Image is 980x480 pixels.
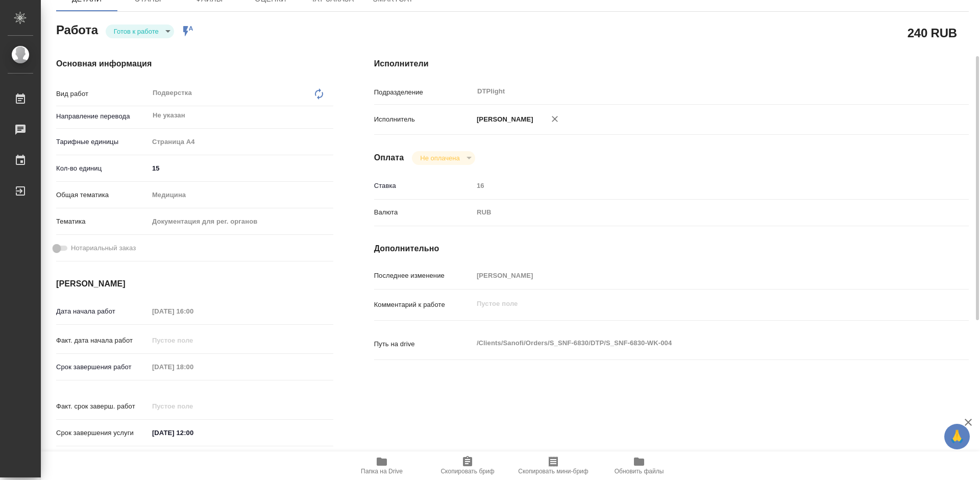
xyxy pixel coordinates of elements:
[56,89,149,99] p: Вид работ
[374,300,473,310] p: Комментарий к работе
[473,204,919,221] div: RUB
[412,151,475,165] div: Готов к работе
[518,468,588,475] span: Скопировать мини-бриф
[374,207,473,218] p: Валюта
[149,186,333,204] div: Медицина
[596,451,682,480] button: Обновить файлы
[361,468,403,475] span: Папка на Drive
[908,24,957,41] h2: 240 RUB
[56,137,149,147] p: Тарифные единицы
[374,181,473,191] p: Ставка
[106,25,174,38] div: Готов к работе
[56,163,149,174] p: Кол-во единиц
[56,401,149,412] p: Факт. срок заверш. работ
[149,425,238,440] input: ✎ Введи что-нибудь
[56,362,149,372] p: Срок завершения работ
[149,359,238,374] input: Пустое поле
[149,333,238,348] input: Пустое поле
[56,190,149,200] p: Общая тематика
[111,27,162,36] button: Готов к работе
[473,114,533,125] p: [PERSON_NAME]
[56,306,149,317] p: Дата начала работ
[149,213,333,230] div: Документация для рег. органов
[944,424,970,449] button: 🙏
[615,468,664,475] span: Обновить файлы
[473,334,919,352] textarea: /Clients/Sanofi/Orders/S_SNF-6830/DTP/S_SNF-6830-WK-004
[149,133,333,151] div: Страница А4
[56,217,149,227] p: Тематика
[440,468,494,475] span: Скопировать бриф
[425,451,510,480] button: Скопировать бриф
[56,428,149,438] p: Срок завершения услуги
[473,178,919,193] input: Пустое поле
[374,114,473,125] p: Исполнитель
[56,20,98,38] h2: Работа
[56,278,333,290] h4: [PERSON_NAME]
[71,243,136,253] span: Нотариальный заказ
[374,243,969,255] h4: Дополнительно
[374,58,969,70] h4: Исполнители
[374,87,473,98] p: Подразделение
[56,335,149,346] p: Факт. дата начала работ
[149,161,333,176] input: ✎ Введи что-нибудь
[948,426,966,447] span: 🙏
[417,154,462,162] button: Не оплачена
[473,268,919,283] input: Пустое поле
[374,339,473,349] p: Путь на drive
[149,399,238,414] input: Пустое поле
[374,271,473,281] p: Последнее изменение
[339,451,425,480] button: Папка на Drive
[374,152,404,164] h4: Оплата
[544,108,566,130] button: Удалить исполнителя
[56,58,333,70] h4: Основная информация
[149,304,238,319] input: Пустое поле
[56,111,149,122] p: Направление перевода
[510,451,596,480] button: Скопировать мини-бриф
